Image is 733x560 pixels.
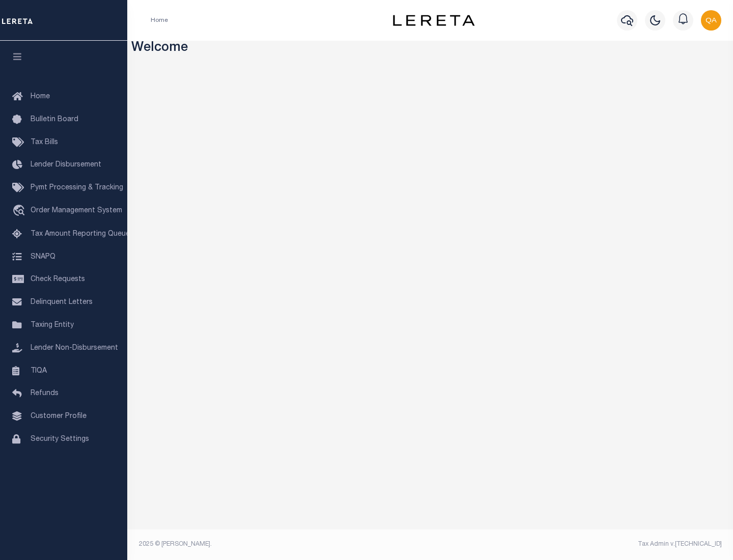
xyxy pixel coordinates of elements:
span: Customer Profile [31,413,87,420]
i: travel_explore [12,205,29,218]
span: Bulletin Board [31,116,78,123]
div: 2025 © [PERSON_NAME]. [131,540,431,549]
span: Lender Non-Disbursement [31,345,118,352]
span: Home [31,93,50,100]
span: Refunds [31,390,59,397]
span: TIQA [31,367,47,374]
span: Tax Bills [31,139,58,146]
img: svg+xml;base64,PHN2ZyB4bWxucz0iaHR0cDovL3d3dy53My5vcmcvMjAwMC9zdmciIHBvaW50ZXItZXZlbnRzPSJub25lIi... [701,10,721,31]
span: Order Management System [31,207,122,214]
li: Home [151,16,168,25]
img: logo-dark.svg [393,15,474,26]
span: Delinquent Letters [31,299,93,306]
span: Pymt Processing & Tracking [31,184,123,191]
span: Lender Disbursement [31,161,101,169]
span: Check Requests [31,276,85,283]
h3: Welcome [131,41,729,57]
span: Security Settings [31,436,89,443]
span: Taxing Entity [31,322,74,329]
span: Tax Amount Reporting Queue [31,231,130,238]
div: Tax Admin v.[TECHNICAL_ID] [438,540,722,549]
span: SNAPQ [31,253,55,260]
